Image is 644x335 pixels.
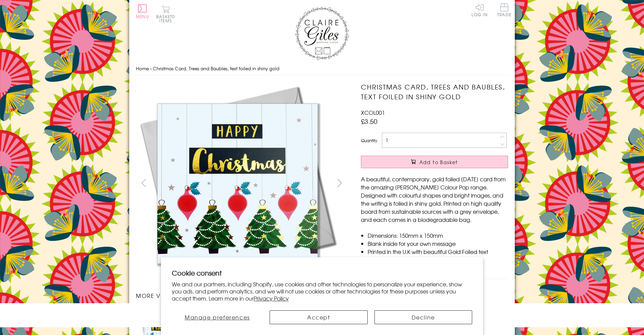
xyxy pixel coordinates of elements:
[254,294,289,302] a: Privacy Policy
[361,82,508,102] h1: Christmas Card, Trees and Baubles, text foiled in shiny gold
[347,82,550,285] img: Christmas Card, Trees and Baubles, text foiled in shiny gold
[172,268,472,278] h2: Cookie consent
[497,3,511,17] span: Trade
[368,231,508,239] li: Dimensions: 150mm x 150mm
[270,310,368,324] button: Accept
[136,65,149,72] a: Home
[374,310,473,324] button: Decline
[361,175,508,224] p: A beautiful, contemporary, gold foiled [DATE] card from the amazing [PERSON_NAME] Colour Pop rang...
[136,291,347,300] h3: More views
[368,248,508,256] li: Printed in the U.K with beautiful Gold Foiled text
[361,156,508,168] button: Add to Basket
[368,256,508,264] li: Comes cello wrapped in Compostable bag
[159,14,175,24] span: 0 items
[136,82,339,285] img: Christmas Card, Trees and Baubles, text foiled in shiny gold
[136,175,151,190] button: prev
[156,5,175,23] button: Basket0 items
[295,7,349,60] img: Claire Giles Greetings Cards
[150,65,152,72] span: ›
[361,137,377,144] label: Quantity
[185,313,250,321] span: Manage preferences
[361,117,377,126] span: £3.50
[136,14,149,20] span: Menu
[471,3,488,17] a: Log In
[172,310,263,324] button: Manage preferences
[153,65,279,72] span: Christmas Card, Trees and Baubles, text foiled in shiny gold
[136,4,149,19] button: Menu
[136,62,508,76] nav: breadcrumbs
[172,281,472,302] p: We and our partners, including Shopify, use cookies and other technologies to personalize your ex...
[368,239,508,248] li: Blank inside for your own message
[419,159,458,165] span: Add to Basket
[361,108,385,117] span: XCOL001
[332,175,347,190] button: next
[497,3,511,18] a: Trade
